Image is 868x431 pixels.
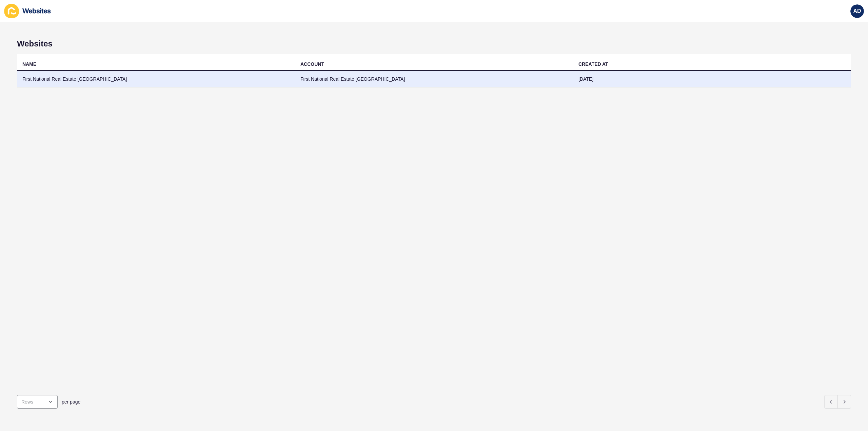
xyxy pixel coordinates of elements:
[578,61,608,67] div: CREATED AT
[17,71,295,87] td: First National Real Estate [GEOGRAPHIC_DATA]
[295,71,573,87] td: First National Real Estate [GEOGRAPHIC_DATA]
[573,71,851,87] td: [DATE]
[17,395,58,409] div: open menu
[17,39,851,48] h1: Websites
[853,8,861,15] span: AD
[300,61,324,67] div: ACCOUNT
[62,398,80,405] span: per page
[22,61,36,67] div: NAME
